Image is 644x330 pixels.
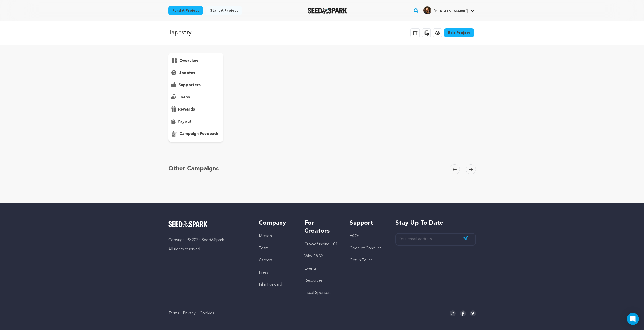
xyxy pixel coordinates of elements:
[259,246,269,250] a: Team
[168,221,249,227] a: Seed&Spark Homepage
[179,131,218,137] p: campaign feedback
[304,291,331,295] a: Fiscal Sponsors
[433,9,468,13] span: [PERSON_NAME]
[423,6,468,14] div: Stephen M.'s Profile
[168,246,249,252] p: All rights reserved
[168,57,223,65] button: overview
[168,93,223,101] button: loans
[259,271,268,275] a: Press
[308,8,347,14] a: Seed&Spark Homepage
[627,313,639,325] div: Open Intercom Messenger
[259,219,294,227] h5: Company
[259,234,272,238] a: Mission
[168,81,223,89] button: supporters
[304,279,322,283] a: Resources
[168,311,179,315] a: Terms
[304,242,338,246] a: Crowdfunding 101
[168,69,223,77] button: updates
[444,28,474,37] a: Edit Project
[304,267,316,271] a: Events
[168,118,223,126] button: payout
[308,8,347,14] img: Seed&Spark Logo Dark Mode
[168,28,192,37] p: Tapestry
[179,58,198,64] p: overview
[206,6,242,15] a: Start a project
[422,5,476,14] a: Stephen M.'s Profile
[259,258,272,262] a: Careers
[259,283,282,287] a: Film Forward
[350,234,359,238] a: FAQs
[178,70,195,76] p: updates
[178,94,190,100] p: loans
[395,233,476,246] input: Your email address
[168,221,208,227] img: Seed&Spark Logo
[178,106,195,113] p: rewards
[395,219,476,227] h5: Stay up to date
[168,237,249,243] p: Copyright © 2025 Seed&Spark
[183,311,196,315] a: Privacy
[168,6,203,15] a: Fund a project
[178,119,192,125] p: payout
[304,254,323,258] a: Why S&S?
[350,219,385,227] h5: Support
[178,82,201,88] p: supporters
[423,6,431,14] img: 63176b0d495ccc68.jpg
[350,258,373,262] a: Get In Touch
[168,164,219,173] h5: Other Campaigns
[168,105,223,114] button: rewards
[350,246,381,250] a: Code of Conduct
[200,311,214,315] a: Cookies
[422,5,476,16] span: Stephen M.'s Profile
[168,130,223,138] button: campaign feedback
[304,219,340,235] h5: For Creators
